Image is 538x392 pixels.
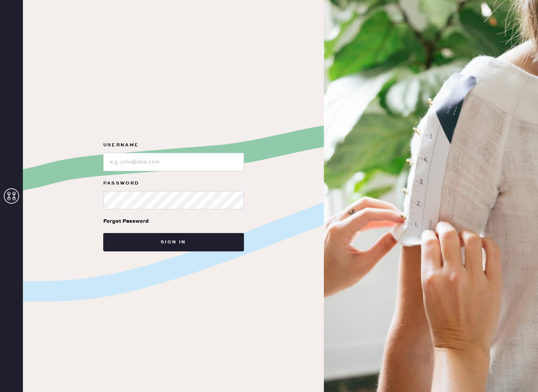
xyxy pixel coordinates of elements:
[502,358,535,390] iframe: Front Chat
[103,179,244,188] label: Password
[103,233,244,251] button: Sign in
[103,209,149,233] a: Forgot Password
[103,217,149,225] div: Forgot Password
[103,153,244,171] input: e.g. john@doe.com
[103,141,244,150] label: Username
